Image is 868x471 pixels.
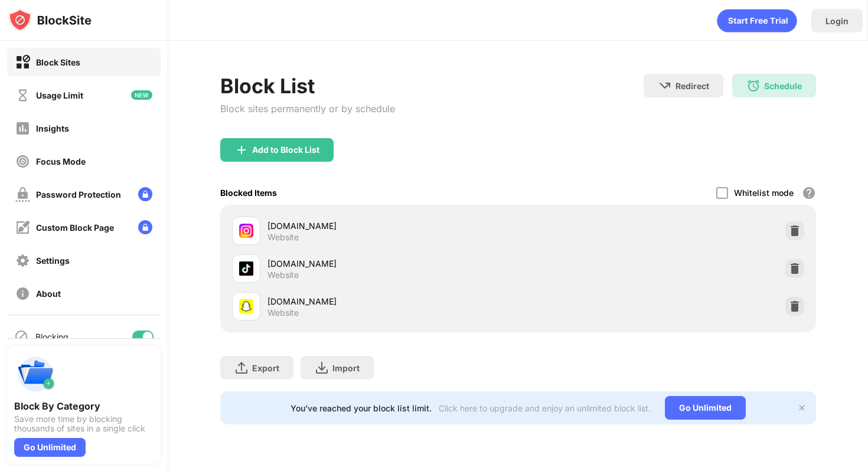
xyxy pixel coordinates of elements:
[36,223,114,233] div: Custom Block Page
[252,145,319,155] div: Add to Block List
[15,55,30,70] img: block-on.svg
[14,400,154,412] div: Block By Category
[717,9,797,32] div: animation
[267,295,518,308] div: [DOMAIN_NAME]
[764,81,802,91] div: Schedule
[676,81,709,91] div: Redirect
[15,154,30,169] img: focus-off.svg
[15,121,30,136] img: insights-off.svg
[36,289,61,299] div: About
[138,220,152,234] img: lock-menu.svg
[14,414,154,433] div: Save more time by blocking thousands of sites in a single click
[14,438,86,457] div: Go Unlimited
[267,232,299,243] div: Website
[15,220,30,235] img: customize-block-page-off.svg
[15,187,30,202] img: password-protection-off.svg
[14,329,28,344] img: blocking-icon.svg
[138,187,152,201] img: lock-menu.svg
[734,188,794,198] div: Whitelist mode
[220,74,395,98] div: Block List
[239,224,253,238] img: favicons
[439,403,651,413] div: Click here to upgrade and enjoy an unlimited block list.
[36,156,86,166] div: Focus Mode
[267,270,299,280] div: Website
[239,261,253,276] img: favicons
[36,256,70,266] div: Settings
[267,220,518,232] div: [DOMAIN_NAME]
[8,8,92,32] img: logo-blocksite.svg
[665,396,746,420] div: Go Unlimited
[36,123,69,133] div: Insights
[36,189,121,199] div: Password Protection
[15,253,30,268] img: settings-off.svg
[15,88,30,103] img: time-usage-off.svg
[291,403,432,413] div: You’ve reached your block list limit.
[267,257,518,270] div: [DOMAIN_NAME]
[131,90,152,100] img: new-icon.svg
[797,403,807,413] img: x-button.svg
[36,90,83,100] div: Usage Limit
[220,103,395,115] div: Block sites permanently or by schedule
[332,363,360,373] div: Import
[252,363,279,373] div: Export
[15,286,30,301] img: about-off.svg
[35,332,68,342] div: Blocking
[220,188,277,198] div: Blocked Items
[267,308,299,318] div: Website
[825,16,849,26] div: Login
[14,353,57,395] img: push-categories.svg
[239,299,253,313] img: favicons
[36,57,80,67] div: Block Sites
